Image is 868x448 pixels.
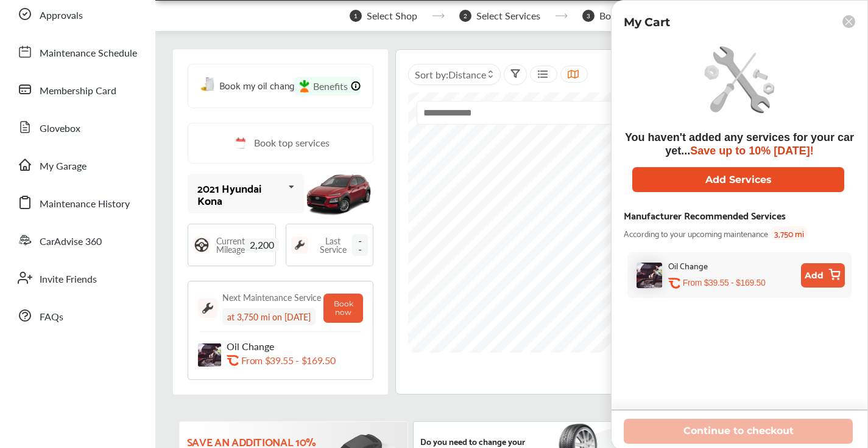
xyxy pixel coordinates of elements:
[40,159,86,174] span: My Garage
[801,263,845,288] button: Add
[476,10,540,21] span: Select Services
[197,182,283,206] div: 2021 Hyundai Kona
[198,298,217,318] img: maintenance_logo
[40,46,137,61] span: Maintenance Schedule
[632,167,844,192] button: Add Services
[408,92,835,353] canvas: Map
[232,136,248,151] img: cal_icon.0803b883.svg
[299,80,310,93] img: instacart-icon.73bd83c2.svg
[40,234,102,250] span: CarAdvise 360
[227,340,361,352] p: Oil Change
[351,81,361,91] img: info-Icon.6181e609.svg
[222,308,316,325] div: at 3,750 mi on [DATE]
[40,121,80,137] span: Glovebox
[432,13,445,18] img: stepper-arrow.e24c07c6.svg
[11,187,143,218] a: Maintenance History
[11,149,143,181] a: My Garage
[40,272,97,288] span: Invite Friends
[771,226,808,240] span: 3,750 mi
[624,207,786,223] div: Manufacturer Recommended Services
[11,111,143,143] a: Glovebox
[314,236,352,253] span: Last Service
[637,263,662,288] img: oil-change-thumb.jpg
[245,238,279,252] span: 2,200
[415,67,486,81] span: Sort by :
[683,277,766,289] p: From $39.55 - $169.50
[448,67,486,81] span: Distance
[304,168,373,220] img: mobile_12686_st0640_046.jpg
[188,123,373,164] a: Book top services
[313,79,348,93] span: Benefits
[624,226,768,240] span: According to your upcoming maintenance
[350,10,362,22] span: 1
[582,10,595,22] span: 3
[40,8,83,24] span: Approvals
[459,10,471,22] span: 2
[555,13,568,18] img: stepper-arrow.e24c07c6.svg
[219,77,299,93] span: Book my oil change
[254,136,330,151] span: Book top services
[40,83,116,99] span: Membership Card
[668,258,708,272] div: Oil Change
[599,10,680,21] span: Book Appointment
[625,131,854,157] span: You haven't added any services for your car yet...
[198,331,363,332] img: border-line.da1032d4.svg
[40,196,130,212] span: Maintenance History
[241,354,335,366] p: From $39.55 - $169.50
[352,234,368,256] span: --
[222,291,321,303] div: Next Maintenance Service
[198,343,221,367] img: oil-change-thumb.jpg
[291,236,308,253] img: maintenance_logo
[690,145,814,157] span: Save up to 10% [DATE]!
[40,309,63,325] span: FAQs
[11,224,143,256] a: CarAdvise 360
[187,435,326,448] p: Save an additional 10%
[11,74,143,105] a: Membership Card
[200,77,291,95] a: Book my oil change
[11,300,143,331] a: FAQs
[367,10,417,21] span: Select Shop
[323,294,363,323] button: Book now
[216,236,245,253] span: Current Mileage
[11,262,143,294] a: Invite Friends
[193,236,210,253] img: steering_logo
[624,15,670,29] p: My Cart
[11,36,143,67] a: Maintenance Schedule
[200,77,216,92] img: oil-change.e5047c97.svg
